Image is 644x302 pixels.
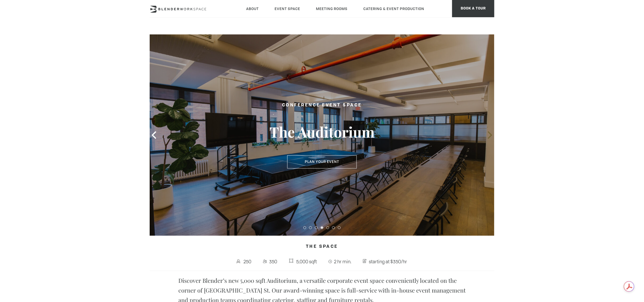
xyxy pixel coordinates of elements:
h4: The Space [150,241,494,252]
span: 2 hr min. [333,257,353,266]
span: 5,000 sqft [295,257,318,266]
span: 250 [242,257,253,266]
button: Plan Your Event [287,155,357,169]
iframe: Chat Widget [615,274,644,302]
h2: Conference Event Space [256,102,388,109]
h3: The Auditorium [256,123,388,141]
span: 350 [268,257,279,266]
span: starting at $350/hr [367,257,408,266]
